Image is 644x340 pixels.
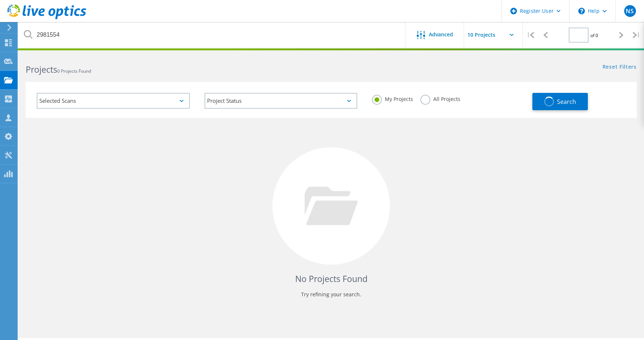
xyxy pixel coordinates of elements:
button: Search [532,93,588,110]
a: Reset Filters [603,64,637,70]
div: | [629,22,644,48]
a: Live Optics Dashboard [7,15,86,21]
label: My Projects [372,95,413,102]
label: All Projects [420,95,460,102]
div: | [523,22,538,48]
div: Project Status [205,93,358,109]
span: 0 Projects Found [57,68,91,74]
span: NS [626,8,634,14]
div: Selected Scans [37,93,190,109]
svg: \n [578,8,585,14]
input: Search projects by name, owner, ID, company, etc [18,22,406,48]
b: Projects [26,64,57,75]
span: Search [557,98,576,106]
span: Advanced [429,32,453,37]
h4: No Projects Found [33,273,629,285]
p: Try refining your search. [33,289,629,300]
span: of 0 [590,32,598,39]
